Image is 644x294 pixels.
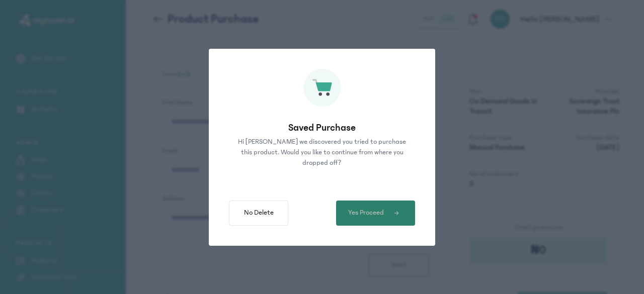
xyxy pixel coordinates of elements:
[237,137,407,168] p: Hi [PERSON_NAME] we discovered you tried to purchase this product. Would you like to continue fro...
[229,201,288,226] button: No Delete
[229,121,415,135] p: Saved Purchase
[348,208,384,218] span: Yes Proceed
[336,201,415,226] button: Yes Proceed
[244,208,274,218] span: No Delete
